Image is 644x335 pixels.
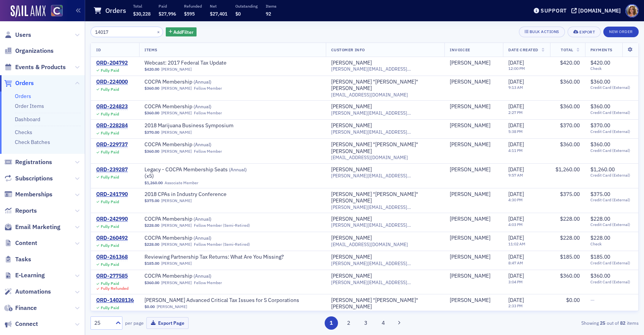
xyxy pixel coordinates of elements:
[450,103,490,110] a: [PERSON_NAME]
[4,174,53,183] a: Subscriptions
[15,207,37,215] span: Reports
[450,141,498,148] span: Steve DeVisser
[590,198,633,202] span: Credit Card (External)
[146,317,189,329] button: Export Page
[144,141,240,148] span: COCPA Membership
[96,273,128,280] div: ORD-277585
[144,47,157,52] span: Items
[15,271,45,280] span: E-Learning
[15,47,54,55] span: Organizations
[15,223,60,231] span: Email Marketing
[144,103,240,110] span: COCPA Membership
[331,79,439,92] a: [PERSON_NAME] "[PERSON_NAME]" [PERSON_NAME]
[144,191,240,198] a: 2018 CPAs in Industry Conference
[331,216,372,223] a: [PERSON_NAME]
[508,59,524,66] span: [DATE]
[194,273,211,279] span: ( Annual )
[157,304,187,309] a: [PERSON_NAME]
[331,103,372,110] a: [PERSON_NAME]
[101,281,119,286] div: Fully Paid
[194,242,250,247] div: Fellow Member (Semi-Retired)
[450,216,490,223] a: [PERSON_NAME]
[96,141,128,148] div: ORD-229737
[571,8,623,13] button: [DOMAIN_NAME]
[331,297,439,310] a: [PERSON_NAME] "[PERSON_NAME]" [PERSON_NAME]
[144,166,247,180] a: Legacy - COCPA Membership Seats (Annual)(x5)
[450,141,490,148] a: [PERSON_NAME]
[590,110,633,115] span: Credit Card (External)
[161,242,192,247] a: [PERSON_NAME]
[508,215,524,222] span: [DATE]
[590,261,633,265] span: Credit Card (External)
[144,297,299,304] a: [PERSON_NAME] Advanced Critical Tax Issues for S Corporations
[519,27,565,37] button: Bulk Actions
[96,60,128,66] a: ORD-204792
[15,239,37,247] span: Content
[331,60,372,66] a: [PERSON_NAME]
[508,279,523,284] time: 3:04 PM
[4,320,38,328] a: Connect
[194,86,222,91] div: Fellow Member
[560,59,580,66] span: $420.00
[508,103,524,110] span: [DATE]
[450,297,490,304] a: [PERSON_NAME]
[450,103,498,110] span: Wayne Harding
[144,122,240,129] span: 2018 Marijuana Business Symposium
[508,241,525,247] time: 11:02 AM
[603,28,639,35] a: New Order
[96,254,128,261] div: ORD-261368
[4,304,37,312] a: Finance
[508,197,523,202] time: 4:30 PM
[161,111,192,115] a: [PERSON_NAME]
[159,11,176,17] span: $27,996
[194,149,222,154] div: Fellow Member
[96,297,134,304] a: ORD-14028136
[590,66,633,71] span: Check
[166,27,197,37] button: AddFilter
[144,216,240,223] a: COCPA Membership (Annual)
[590,253,610,260] span: $185.00
[508,85,523,90] time: 9:13 AM
[568,27,601,37] button: Export
[161,198,192,203] a: [PERSON_NAME]
[590,215,610,222] span: $228.00
[331,242,408,247] span: [EMAIL_ADDRESS][DOMAIN_NAME]
[11,5,46,17] img: SailAMX
[144,111,159,115] span: $360.00
[590,148,633,153] span: Credit Card (External)
[125,319,144,326] label: per page
[450,166,490,173] a: [PERSON_NAME]
[15,174,53,183] span: Subscriptions
[508,141,524,148] span: [DATE]
[331,273,372,280] a: [PERSON_NAME]
[161,280,192,285] a: [PERSON_NAME]
[210,11,227,17] span: $27,401
[590,191,610,198] span: $375.00
[331,66,439,72] span: [PERSON_NAME][EMAIL_ADDRESS][PERSON_NAME][DOMAIN_NAME]
[144,273,240,280] a: COCPA Membership (Annual)
[144,180,163,185] span: $1,260.00
[4,288,51,296] a: Automations
[165,180,198,185] div: Associate Member
[96,191,128,198] a: ORD-241790
[144,60,240,66] span: Webcast: 2017 Federal Tax Update
[144,216,240,223] span: COCPA Membership
[15,158,52,166] span: Registrations
[96,216,128,223] a: ORD-242990
[144,130,159,135] span: $370.00
[161,149,192,154] a: [PERSON_NAME]
[590,222,633,227] span: Credit Card (External)
[560,215,580,222] span: $228.00
[331,191,439,204] a: [PERSON_NAME] "[PERSON_NAME]" [PERSON_NAME]
[194,223,250,228] div: Fellow Member (Semi-Retired)
[15,93,31,100] a: Orders
[331,222,439,228] span: [PERSON_NAME][EMAIL_ADDRESS][DOMAIN_NAME]
[4,79,34,87] a: Orders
